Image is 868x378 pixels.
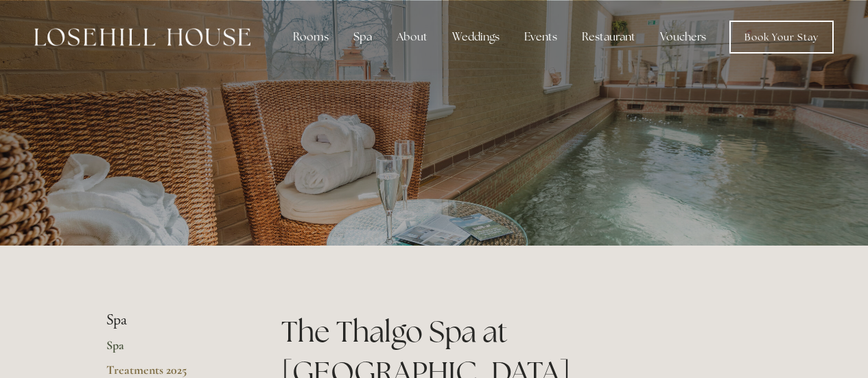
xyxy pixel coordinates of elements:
[729,21,834,54] a: Book Your Stay
[34,28,250,46] img: Losehill House
[342,23,383,51] div: Spa
[106,338,237,362] a: Spa
[513,23,568,51] div: Events
[282,23,340,51] div: Rooms
[106,311,237,329] li: Spa
[571,23,646,51] div: Restaurant
[441,23,511,51] div: Weddings
[649,23,717,51] a: Vouchers
[386,23,438,51] div: About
